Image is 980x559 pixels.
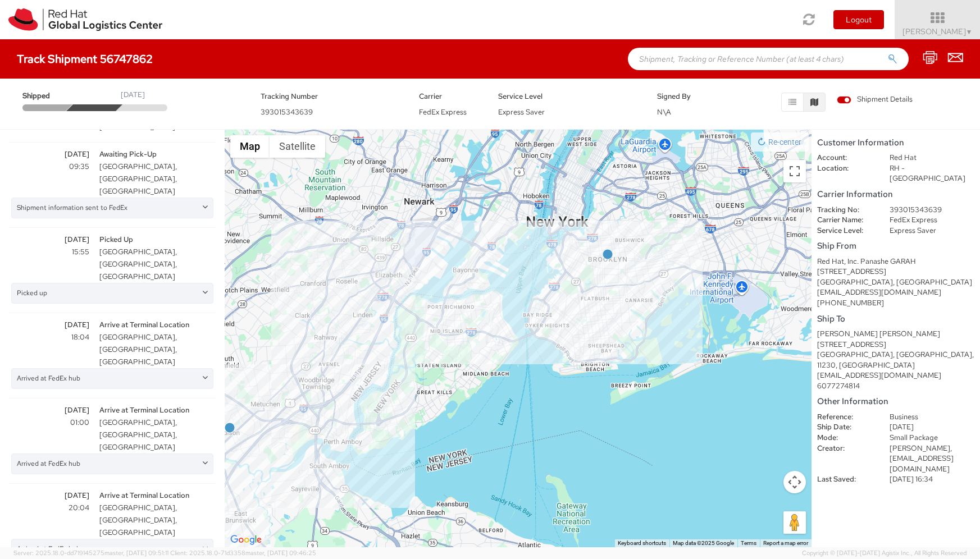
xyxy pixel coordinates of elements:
[3,148,94,161] span: [DATE]
[809,433,881,443] dt: Mode:
[498,93,640,100] h5: Service Level
[94,233,222,246] span: Picked Up
[11,283,213,304] div: Picked up
[809,226,881,236] dt: Service Level:
[817,277,974,288] div: [GEOGRAPHIC_DATA], [GEOGRAPHIC_DATA]
[22,91,71,102] span: Shipped
[8,8,162,31] img: rh-logistics-00dfa346123c4ec078e1.svg
[817,190,974,199] h5: Carrier Information
[498,107,545,117] span: Express Saver
[13,549,168,557] span: Server: 2025.18.0-dd719145275
[817,298,974,309] div: [PHONE_NUMBER]
[657,107,671,117] span: N\A
[94,489,222,502] span: Arrive at Terminal Location
[94,148,222,161] span: Awaiting Pick-Up
[261,107,313,117] span: 393015343639
[809,153,881,163] dt: Account:
[817,314,974,324] h5: Ship To
[11,198,213,218] div: Shipment information sent to FedEx
[227,533,265,547] a: Open this area in Google Maps (opens a new window)
[817,370,974,381] div: [EMAIL_ADDRESS][DOMAIN_NAME]
[94,331,222,368] span: [GEOGRAPHIC_DATA], [GEOGRAPHIC_DATA], [GEOGRAPHIC_DATA]
[3,331,94,343] span: 18:04
[817,329,974,340] div: [PERSON_NAME] [PERSON_NAME]
[3,319,94,331] span: [DATE]
[227,533,265,547] img: Google
[618,539,666,547] button: Keyboard shortcuts
[11,368,213,389] div: Arrived at FedEx hub
[817,350,974,370] div: [GEOGRAPHIC_DATA], [GEOGRAPHIC_DATA], 11230, [GEOGRAPHIC_DATA]
[628,48,909,70] input: Shipment, Tracking or Reference Number (at least 4 chars)
[817,138,974,148] h5: Customer Information
[751,132,809,152] button: Re-center
[817,397,974,406] h5: Other Information
[3,233,94,246] span: [DATE]
[809,215,881,226] dt: Carrier Name:
[121,90,145,100] div: [DATE]
[245,549,316,557] span: master, [DATE] 09:46:25
[817,287,974,298] div: [EMAIL_ADDRESS][DOMAIN_NAME]
[809,443,881,454] dt: Creator:
[94,502,222,539] span: [GEOGRAPHIC_DATA], [GEOGRAPHIC_DATA], [GEOGRAPHIC_DATA]
[741,540,756,546] a: Terms
[809,474,881,485] dt: Last Saved:
[94,319,222,331] span: Arrive at Terminal Location
[809,412,881,423] dt: Reference:
[809,422,881,433] dt: Ship Date:
[3,502,94,514] span: 20:04
[966,28,973,36] span: ▼
[783,471,806,493] button: Map camera controls
[837,94,913,105] span: Shipment Details
[817,256,974,267] div: Red Hat, Inc. Panashe GARAH
[94,404,222,416] span: Arrive at Terminal Location
[817,241,974,251] h5: Ship From
[11,453,213,474] div: Arrived at FedEx hub
[419,93,481,100] h5: Carrier
[419,107,467,117] span: FedEx Express
[94,161,222,198] span: [GEOGRAPHIC_DATA], [GEOGRAPHIC_DATA], [GEOGRAPHIC_DATA]
[3,161,94,173] span: 09:35
[657,93,719,100] h5: Signed By
[3,246,94,258] span: 15:55
[802,549,967,558] span: Copyright © [DATE]-[DATE] Agistix Inc., All Rights Reserved
[902,26,973,36] span: [PERSON_NAME]
[94,416,222,453] span: [GEOGRAPHIC_DATA], [GEOGRAPHIC_DATA], [GEOGRAPHIC_DATA]
[3,404,94,416] span: [DATE]
[837,94,913,107] label: Shipment Details
[230,135,270,158] button: Show street map
[817,340,974,350] div: [STREET_ADDRESS]
[104,549,168,557] span: master, [DATE] 09:51:11
[17,53,153,65] h4: Track Shipment 56747862
[809,163,881,174] dt: Location:
[833,10,884,29] button: Logout
[783,160,806,182] button: Toggle fullscreen view
[270,135,325,158] button: Show satellite imagery
[3,489,94,502] span: [DATE]
[817,381,974,392] div: 6077274814
[3,416,94,429] span: 01:00
[809,205,881,216] dt: Tracking No:
[763,540,808,546] a: Report a map error
[673,540,734,546] span: Map data ©2025 Google
[94,246,222,283] span: [GEOGRAPHIC_DATA], [GEOGRAPHIC_DATA], [GEOGRAPHIC_DATA]
[890,443,952,453] span: [PERSON_NAME],
[783,511,806,534] button: Drag Pegman onto the map to open Street View
[261,93,402,100] h5: Tracking Number
[817,267,974,277] div: [STREET_ADDRESS]
[170,549,316,557] span: Client: 2025.18.0-71d3358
